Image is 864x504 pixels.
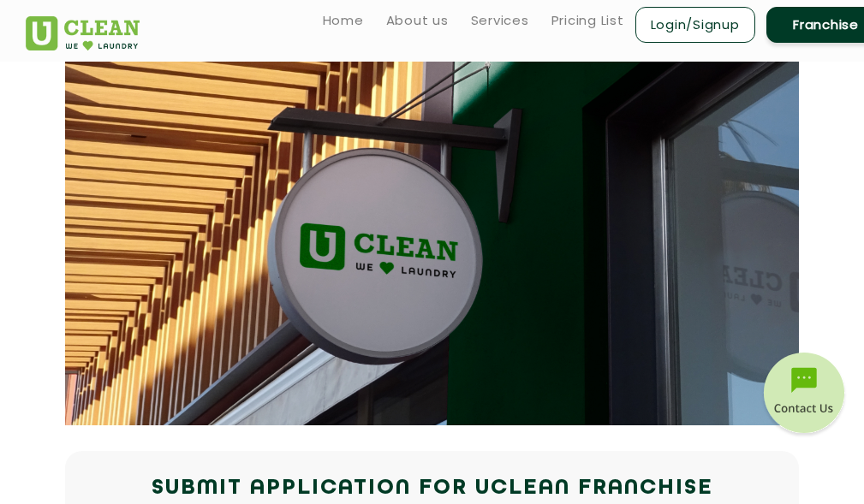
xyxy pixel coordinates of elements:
a: Home [323,10,364,31]
a: Login/Signup [635,7,755,43]
img: contact-btn [761,353,847,438]
a: Pricing List [551,10,624,31]
a: About us [386,10,449,31]
a: Services [471,10,529,31]
img: UClean Laundry and Dry Cleaning [26,16,140,50]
